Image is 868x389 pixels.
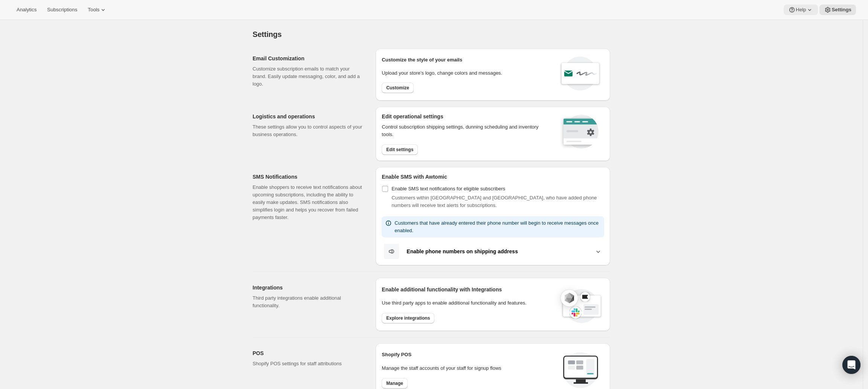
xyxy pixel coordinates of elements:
p: Control subscription shipping settings, dunning scheduling and inventory tools. [382,123,550,138]
span: Customers within [GEOGRAPHIC_DATA] and [GEOGRAPHIC_DATA], who have added phone numbers will recei... [391,195,597,208]
h2: Enable additional functionality with Integrations [382,286,553,293]
button: Help [784,5,818,15]
h2: Shopify POS [382,351,557,358]
span: Explore integrations [386,315,430,321]
button: Analytics [12,5,41,15]
button: Explore integrations [382,313,434,323]
div: Open Intercom Messenger [842,356,860,374]
span: Tools [88,7,99,13]
p: Use third party apps to enable additional functionality and features. [382,299,553,307]
span: Manage [386,380,403,386]
p: Third party integrations enable additional functionality. [253,294,364,309]
button: Manage [382,378,408,389]
span: Edit settings [386,147,413,153]
p: Customize subscription emails to match your brand. Easily update messaging, color, and add a logo. [253,65,364,88]
h2: SMS Notifications [253,173,364,181]
span: Subscriptions [47,7,77,13]
p: Shopify POS settings for staff attributions [253,360,364,368]
span: Help [796,7,806,13]
span: Settings [253,30,282,38]
h2: Enable SMS with Awtomic [382,173,604,181]
p: Enable shoppers to receive text notifications about upcoming subscriptions, including the ability... [253,184,364,221]
button: Edit settings [382,144,418,155]
h2: Email Customization [253,55,364,62]
button: Customize [382,83,414,93]
span: Settings [831,7,851,13]
p: Customize the style of your emails [382,56,462,64]
h2: Edit operational settings [382,113,550,120]
button: Enable phone numbers on shipping address [382,244,604,259]
h2: POS [253,349,364,357]
span: Enable SMS text notifications for eligible subscribers [391,186,505,191]
button: Tools [83,5,111,15]
b: Enable phone numbers on shipping address [407,248,518,254]
h2: Integrations [253,284,364,291]
p: Upload your store’s logo, change colors and messages. [382,69,502,77]
p: Manage the staff accounts of your staff for signup flows [382,364,557,372]
p: These settings allow you to control aspects of your business operations. [253,123,364,138]
h2: Logistics and operations [253,113,364,120]
p: Customers that have already entered their phone number will begin to receive messages once enabled. [394,219,601,234]
span: Analytics [17,7,37,13]
span: Customize [386,85,409,91]
button: Settings [819,5,856,15]
button: Subscriptions [43,5,82,15]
